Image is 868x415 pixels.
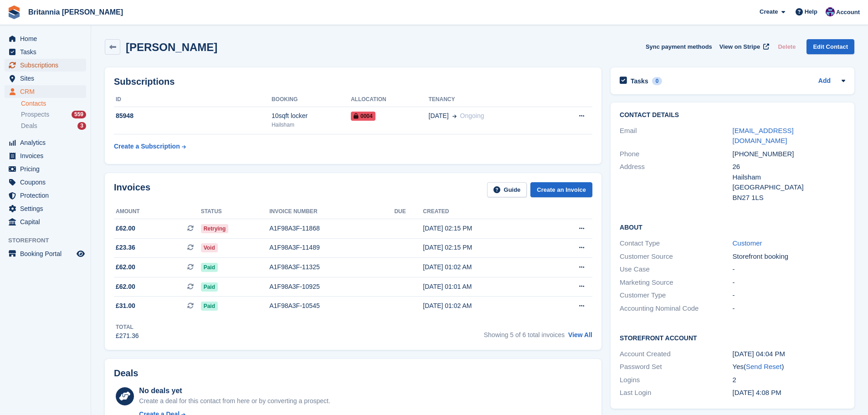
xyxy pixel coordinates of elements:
[20,247,75,260] span: Booking Portal
[5,72,86,85] a: menu
[620,251,732,262] div: Customer Source
[201,263,218,272] span: Paid
[620,277,732,288] div: Marketing Source
[620,149,732,159] div: Phone
[733,239,762,247] a: Customer
[733,172,845,183] div: Hailsham
[805,7,817,16] span: Help
[733,127,794,145] a: [EMAIL_ADDRESS][DOMAIN_NAME]
[116,323,139,331] div: Total
[818,76,831,87] a: Add
[620,126,732,146] div: Email
[114,142,180,151] div: Create a Subscription
[5,85,86,98] a: menu
[774,39,799,54] button: Delete
[620,290,732,301] div: Customer Type
[269,301,394,311] div: A1F98A3F-10545
[620,303,732,314] div: Accounting Nominal Code
[568,331,592,338] a: View All
[114,77,592,87] h2: Subscriptions
[423,262,545,272] div: [DATE] 01:02 AM
[620,333,845,342] h2: Storefront Account
[20,176,75,189] span: Coupons
[530,182,592,197] a: Create an Invoice
[114,111,272,121] div: 85948
[423,224,545,233] div: [DATE] 02:15 PM
[269,262,394,272] div: A1F98A3F-11325
[5,32,86,45] a: menu
[487,182,527,197] a: Guide
[744,363,784,370] span: ( )
[620,162,732,203] div: Address
[5,215,86,228] a: menu
[423,205,545,219] th: Created
[423,282,545,292] div: [DATE] 01:01 AM
[5,247,86,260] a: menu
[272,121,351,129] div: Hailsham
[114,92,272,107] th: ID
[72,111,86,118] div: 559
[5,189,86,202] a: menu
[733,193,845,203] div: BN27 1LS
[733,290,845,301] div: -
[21,121,86,131] a: Deals 3
[272,92,351,107] th: Booking
[116,243,135,252] span: £23.36
[806,39,854,54] a: Edit Contact
[116,331,139,341] div: £271.36
[139,396,330,406] div: Create a deal for this contact from here or by converting a prospect.
[269,224,394,233] div: A1F98A3F-11868
[7,5,21,19] img: stora-icon-8386f47178a22dfd0bd8f6a31ec36ba5ce8667c1dd55bd0f319d3a0aa187defe.svg
[5,136,86,149] a: menu
[20,163,75,175] span: Pricing
[201,302,218,311] span: Paid
[620,112,845,119] h2: Contact Details
[21,99,86,108] a: Contacts
[733,303,845,314] div: -
[116,282,135,292] span: £62.00
[733,277,845,288] div: -
[620,388,732,398] div: Last Login
[114,368,138,379] h2: Deals
[21,122,37,130] span: Deals
[733,182,845,193] div: [GEOGRAPHIC_DATA]
[20,46,75,58] span: Tasks
[126,41,217,53] h2: [PERSON_NAME]
[746,363,781,370] a: Send Reset
[733,162,845,172] div: 26
[114,138,186,155] a: Create a Subscription
[21,110,86,119] a: Prospects 559
[5,202,86,215] a: menu
[719,42,760,51] span: View on Stripe
[77,122,86,130] div: 3
[394,205,423,219] th: Due
[733,264,845,275] div: -
[201,205,270,219] th: Status
[20,215,75,228] span: Capital
[139,385,330,396] div: No deals yet
[733,251,845,262] div: Storefront booking
[760,7,778,16] span: Create
[75,248,86,259] a: Preview store
[460,112,484,119] span: Ongoing
[733,375,845,385] div: 2
[733,389,781,396] time: 2025-05-14 15:08:04 UTC
[733,149,845,159] div: [PHONE_NUMBER]
[269,282,394,292] div: A1F98A3F-10925
[21,110,49,119] span: Prospects
[116,262,135,272] span: £62.00
[201,224,229,233] span: Retrying
[620,238,732,249] div: Contact Type
[631,77,648,85] h2: Tasks
[20,59,75,72] span: Subscriptions
[733,362,845,372] div: Yes
[5,176,86,189] a: menu
[114,182,150,197] h2: Invoices
[20,85,75,98] span: CRM
[20,72,75,85] span: Sites
[484,331,565,338] span: Showing 5 of 6 total invoices
[429,92,551,107] th: Tenancy
[429,111,449,121] span: [DATE]
[652,77,663,85] div: 0
[269,243,394,252] div: A1F98A3F-11489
